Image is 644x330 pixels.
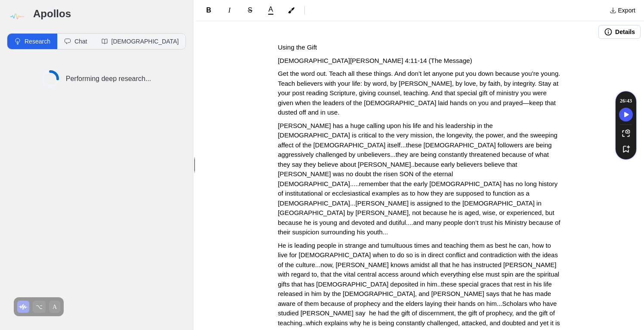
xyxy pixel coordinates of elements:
button: Details [598,25,641,39]
span: Get the word out. Teach all these things. And don’t let anyone put you down because you’re young.... [278,70,562,116]
span: [PERSON_NAME] has a huge calling upon his life and his leadership in the [DEMOGRAPHIC_DATA] is cr... [278,122,562,236]
button: A [261,4,280,16]
button: Format Strikethrough [241,3,260,17]
iframe: Drift Widget Chat Controller [601,287,634,320]
button: [DEMOGRAPHIC_DATA] [94,34,186,49]
span: I [228,6,230,14]
button: Research [7,34,57,49]
p: Performing deep research... [66,74,151,84]
span: A [268,6,273,13]
span: [DEMOGRAPHIC_DATA][PERSON_NAME] 4:11-14 (The Message) [278,57,472,64]
span: S [248,6,252,14]
img: logo [7,7,26,26]
button: Format Bold [199,3,218,17]
button: Chat [57,34,94,49]
span: Using the Gift [278,44,317,51]
button: Format Italics [220,3,239,17]
span: B [206,6,211,14]
button: Export [604,3,641,17]
h3: Apollos [33,7,186,21]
